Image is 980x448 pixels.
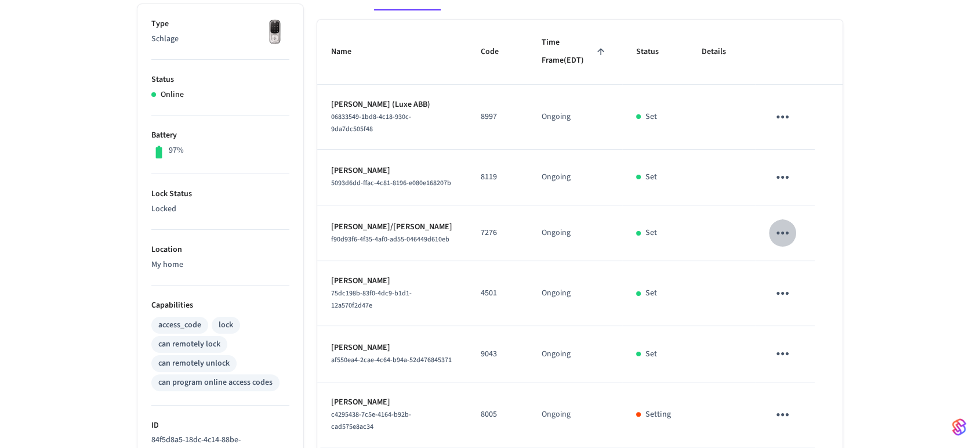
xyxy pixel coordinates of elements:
[645,409,671,421] p: Setting
[331,112,411,134] span: 06833549-1bd8-4c18-930c-9da7dc505f48
[151,33,289,45] p: Schlage
[331,355,452,365] span: af550ea4-2cae-4c64-b94a-52d476845371
[158,357,230,370] div: can remotely unlock
[151,259,289,271] p: My home
[158,338,220,351] div: can remotely lock
[481,227,514,239] p: 7276
[169,144,184,157] p: 97%
[481,111,514,123] p: 8997
[636,43,674,61] span: Status
[481,348,514,360] p: 9043
[331,221,453,233] p: [PERSON_NAME]/[PERSON_NAME]
[151,18,289,30] p: Type
[331,342,453,354] p: [PERSON_NAME]
[528,326,622,382] td: Ongoing
[645,348,657,360] p: Set
[645,227,657,239] p: Set
[331,178,451,188] span: 5093d6dd-ffac-4c81-8196-e080e168207b
[219,319,233,331] div: lock
[260,18,289,47] img: Yale Assure Touchscreen Wifi Smart Lock, Satin Nickel, Front
[952,418,966,436] img: SeamLogoGradient.69752ec5.svg
[158,377,273,389] div: can program online access codes
[151,74,289,86] p: Status
[331,165,453,177] p: [PERSON_NAME]
[151,299,289,312] p: Capabilities
[528,85,622,150] td: Ongoing
[151,188,289,200] p: Lock Status
[331,275,453,287] p: [PERSON_NAME]
[702,43,741,61] span: Details
[645,111,657,123] p: Set
[317,20,843,447] table: sticky table
[542,34,608,70] span: Time Frame(EDT)
[528,150,622,205] td: Ongoing
[331,43,366,61] span: Name
[481,43,514,61] span: Code
[331,99,453,111] p: [PERSON_NAME] (Luxe ABB)
[645,287,657,299] p: Set
[151,203,289,215] p: Locked
[481,287,514,299] p: 4501
[151,420,289,432] p: ID
[151,129,289,142] p: Battery
[331,410,411,432] span: c4295438-7c5e-4164-b92b-cad575e8ac34
[151,244,289,256] p: Location
[645,171,657,183] p: Set
[331,396,453,409] p: [PERSON_NAME]
[528,261,622,326] td: Ongoing
[481,171,514,183] p: 8119
[528,205,622,261] td: Ongoing
[481,409,514,421] p: 8005
[331,234,449,244] span: f90d93f6-4f35-4af0-ad55-046449d610eb
[331,288,412,310] span: 75dc198b-83f0-4dc9-b1d1-12a570f2d47e
[158,319,201,331] div: access_code
[528,382,622,447] td: Ongoing
[161,89,184,101] p: Online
